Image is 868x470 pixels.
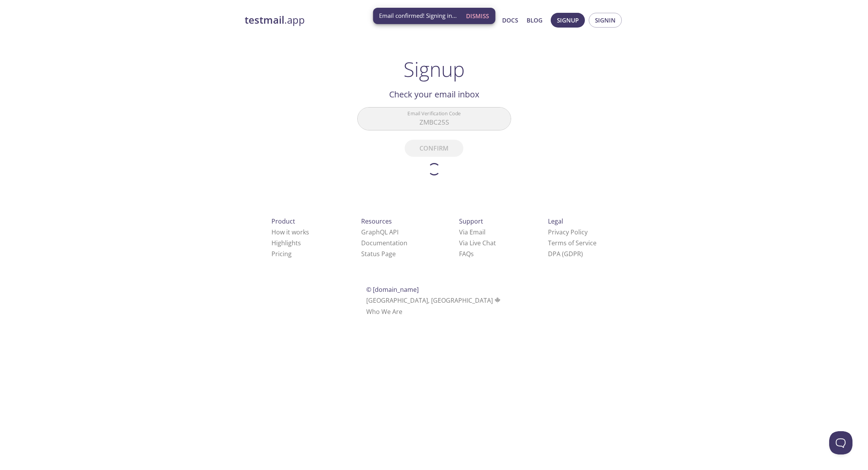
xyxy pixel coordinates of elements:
a: Docs [502,15,518,25]
span: Dismiss [466,11,489,21]
a: How it works [271,228,309,236]
span: Resources [361,217,392,225]
span: Email confirmed! Signing in... [379,12,457,20]
span: Legal [548,217,563,225]
button: Signin [589,13,622,28]
span: Signup [557,15,579,25]
a: Privacy Policy [548,228,588,236]
button: Dismiss [463,9,492,23]
span: © [DOMAIN_NAME] [366,285,419,294]
iframe: Help Scout Beacon - Open [829,431,852,454]
a: Blog [527,15,543,25]
button: Signup [551,13,585,28]
span: Support [459,217,483,225]
a: Documentation [361,239,407,247]
a: GraphQL API [361,228,398,236]
a: Status Page [361,250,396,258]
a: DPA (GDPR) [548,250,583,258]
a: Via Live Chat [459,239,496,247]
a: Who We Are [366,307,402,316]
a: FAQ [459,250,474,258]
h2: Check your email inbox [357,88,511,101]
a: testmail.app [245,14,427,27]
a: Highlights [271,239,301,247]
span: Product [271,217,295,225]
a: Via Email [459,228,485,236]
span: [GEOGRAPHIC_DATA], [GEOGRAPHIC_DATA] [366,296,502,305]
a: Pricing [271,250,292,258]
strong: testmail [245,13,284,27]
a: Terms of Service [548,239,597,247]
span: s [471,250,474,258]
span: Signin [595,15,616,25]
h1: Signup [404,57,465,81]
